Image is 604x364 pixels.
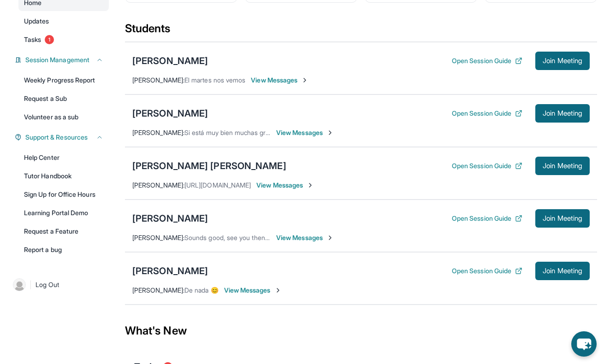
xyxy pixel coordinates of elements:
[22,55,103,65] button: Session Management
[18,205,109,221] a: Learning Portal Demo
[18,109,109,125] a: Volunteer as a sub
[132,159,286,172] div: [PERSON_NAME] [PERSON_NAME]
[22,133,103,142] button: Support & Resources
[36,280,59,289] span: Log Out
[132,234,184,241] span: [PERSON_NAME] :
[301,76,308,84] img: Chevron-Right
[543,163,582,169] span: Join Meeting
[132,264,208,277] div: [PERSON_NAME]
[18,31,109,48] a: Tasks1
[18,13,109,29] a: Updates
[132,286,184,294] span: [PERSON_NAME] :
[30,279,32,290] span: |
[535,52,590,70] button: Join Meeting
[307,182,314,189] img: Chevron-Right
[125,311,597,351] div: What's New
[24,17,49,26] span: Updates
[535,157,590,175] button: Join Meeting
[251,76,308,85] span: View Messages
[132,76,184,84] span: [PERSON_NAME] :
[132,181,184,189] span: [PERSON_NAME] :
[18,168,109,184] a: Tutor Handbook
[25,55,89,65] span: Session Management
[535,209,590,228] button: Join Meeting
[25,133,88,142] span: Support & Resources
[45,35,54,44] span: 1
[535,262,590,280] button: Join Meeting
[535,104,590,123] button: Join Meeting
[18,223,109,240] a: Request a Feature
[256,181,314,190] span: View Messages
[13,278,26,291] img: user-img
[452,214,522,223] button: Open Session Guide
[132,129,184,136] span: [PERSON_NAME] :
[543,216,582,221] span: Join Meeting
[132,212,208,225] div: [PERSON_NAME]
[18,186,109,203] a: Sign Up for Office Hours
[543,58,582,64] span: Join Meeting
[132,54,208,67] div: [PERSON_NAME]
[24,35,41,44] span: Tasks
[184,129,280,136] span: Si está muy bien muchas gracias
[571,331,597,357] button: chat-button
[452,109,522,118] button: Open Session Guide
[452,161,522,170] button: Open Session Guide
[184,76,245,84] span: El martes nos vemos
[543,268,582,274] span: Join Meeting
[276,128,334,137] span: View Messages
[452,266,522,276] button: Open Session Guide
[18,241,109,258] a: Report a bug
[18,72,109,88] a: Weekly Progress Report
[543,111,582,116] span: Join Meeting
[326,129,334,136] img: Chevron-Right
[184,181,251,189] span: [URL][DOMAIN_NAME]
[184,286,219,294] span: De nada 😊
[276,233,334,242] span: View Messages
[274,287,282,294] img: Chevron-Right
[132,107,208,120] div: [PERSON_NAME]
[326,234,334,241] img: Chevron-Right
[452,56,522,65] button: Open Session Guide
[184,234,275,241] span: Sounds good, see you then 😊
[18,149,109,166] a: Help Center
[224,286,282,295] span: View Messages
[9,275,109,295] a: |Log Out
[18,90,109,107] a: Request a Sub
[125,21,597,41] div: Students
